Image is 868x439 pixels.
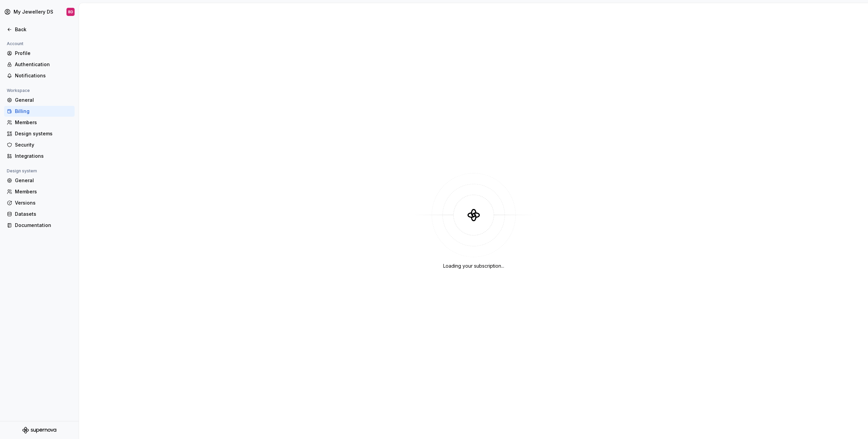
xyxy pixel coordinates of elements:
[15,97,72,103] div: General
[443,263,504,269] div: Loading your subscription...
[4,186,75,197] a: Members
[4,48,75,59] a: Profile
[15,153,72,159] div: Integrations
[15,61,72,68] div: Authentication
[4,70,75,81] a: Notifications
[15,26,72,33] div: Back
[15,119,72,126] div: Members
[15,130,72,137] div: Design systems
[68,9,73,15] div: BD
[4,220,75,231] a: Documentation
[15,141,72,148] div: Security
[15,211,72,217] div: Datasets
[4,209,75,220] a: Datasets
[15,50,72,57] div: Profile
[4,128,75,139] a: Design systems
[4,175,75,186] a: General
[15,72,72,79] div: Notifications
[14,8,53,15] div: My Jewellery DS
[22,427,56,434] svg: Supernova Logo
[15,108,72,115] div: Billing
[15,177,72,184] div: General
[4,197,75,208] a: Versions
[15,222,72,229] div: Documentation
[1,4,77,19] button: My Jewellery DSBD
[4,151,75,161] a: Integrations
[4,24,75,35] a: Back
[4,139,75,150] a: Security
[15,199,72,206] div: Versions
[4,59,75,70] a: Authentication
[4,167,40,175] div: Design system
[4,95,75,106] a: General
[4,106,75,117] a: Billing
[15,188,72,195] div: Members
[4,117,75,128] a: Members
[4,87,33,95] div: Workspace
[4,40,26,48] div: Account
